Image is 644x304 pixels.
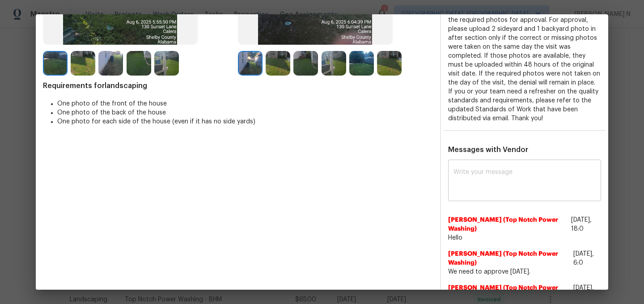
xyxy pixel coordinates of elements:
[573,285,594,300] span: [DATE], 4:8
[571,217,592,232] span: [DATE], 18:0
[448,146,528,153] span: Messages with Vendor
[448,233,601,242] span: Hello
[57,117,433,126] li: One photo for each side of the house (even if it has no side yards)
[448,267,601,276] span: We need to approve [DATE].
[448,249,569,267] span: [PERSON_NAME] (Top Notch Power Washing)
[573,251,594,266] span: [DATE], 6:0
[448,283,569,301] span: [PERSON_NAME] (Top Notch Power Washing)
[448,215,568,233] span: [PERSON_NAME] (Top Notch Power Washing)
[43,81,433,90] span: Requirements for landscaping
[57,108,433,117] li: One photo of the back of the house
[57,99,433,108] li: One photo of the front of the house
